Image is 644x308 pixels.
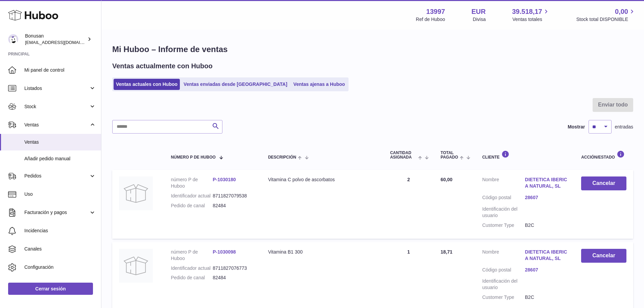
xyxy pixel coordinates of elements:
[24,264,96,270] span: Configuración
[171,155,215,160] span: número P de Huboo
[213,193,255,199] dd: 8711827079538
[482,294,525,301] dt: Customer Type
[581,249,626,263] button: Cancelar
[171,249,213,262] dt: número P de Huboo
[112,62,213,71] h2: Ventas actualmente con Huboo
[24,139,96,145] span: Ventas
[581,176,626,190] button: Cancelar
[615,124,633,130] span: entradas
[426,7,445,16] strong: 13997
[8,34,18,44] img: internalAdmin-13997@internal.huboo.com
[24,191,96,197] span: Uso
[440,249,452,255] span: 18,71
[268,155,296,160] span: Descripción
[576,16,636,23] span: Stock total DISPONIBLE
[615,7,628,16] span: 0,00
[482,267,525,275] dt: Código postal
[24,103,89,110] span: Stock
[525,176,568,189] a: DIETETICA IBERICA NATURAL, SL
[440,151,458,160] span: Total pagado
[119,176,153,210] img: no-photo.jpg
[8,283,93,295] a: Cerrar sesión
[213,249,236,255] a: P-1030098
[114,79,180,90] a: Ventas actuales con Huboo
[24,173,89,179] span: Pedidos
[482,249,525,263] dt: Nombre
[171,203,213,209] dt: Pedido de canal
[525,294,568,301] dd: B2C
[213,203,255,209] dd: 82484
[24,67,96,73] span: Mi panel de control
[576,7,636,23] a: 0,00 Stock total DISPONIBLE
[482,194,525,203] dt: Código postal
[390,151,416,160] span: Cantidad ASIGNADA
[213,265,255,271] dd: 8711827076773
[268,249,377,255] div: Vitamina B1 300
[24,156,96,162] span: Añadir pedido manual
[482,150,568,160] div: Cliente
[25,33,86,46] div: Bonusan
[383,170,434,238] td: 2
[171,275,213,281] dt: Pedido de canal
[171,176,213,189] dt: número P de Huboo
[213,177,236,182] a: P-1030180
[512,7,550,23] a: 39.518,17 Ventas totales
[119,249,153,283] img: no-photo.jpg
[213,275,255,281] dd: 82484
[482,176,525,191] dt: Nombre
[525,194,568,201] a: 28607
[181,79,290,90] a: Ventas enviadas desde [GEOGRAPHIC_DATA]
[416,16,445,23] div: Ref de Huboo
[525,249,568,262] a: DIETETICA IBERICA NATURAL, SL
[291,79,348,90] a: Ventas ajenas a Huboo
[512,16,550,23] span: Ventas totales
[482,222,525,229] dt: Customer Type
[171,193,213,199] dt: Identificador actual
[268,176,377,183] div: Vitamina C polvo de ascorbatos
[24,85,89,92] span: Listados
[482,206,525,219] dt: Identificación del usuario
[581,150,626,160] div: Acción/Estado
[440,177,452,182] span: 60,00
[24,228,96,234] span: Incidencias
[512,7,542,16] span: 39.518,17
[24,246,96,252] span: Canales
[24,122,89,128] span: Ventas
[525,222,568,229] dd: B2C
[568,124,585,130] label: Mostrar
[171,265,213,271] dt: Identificador actual
[471,7,485,16] strong: EUR
[482,278,525,291] dt: Identificación del usuario
[112,44,633,55] h1: Mi Huboo – Informe de ventas
[473,16,486,23] div: Divisa
[525,267,568,273] a: 28607
[25,40,99,45] span: [EMAIL_ADDRESS][DOMAIN_NAME]
[24,209,89,216] span: Facturación y pagos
